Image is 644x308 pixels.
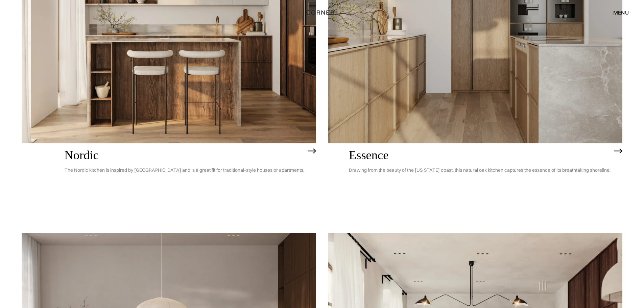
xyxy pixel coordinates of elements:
[349,162,611,179] p: Drawing from the beauty of the [US_STATE] coast, this natural oak kitchen captures the essence of...
[65,148,304,162] h2: Nordic
[65,162,304,179] p: The Nordic kitchen is inspired by [GEOGRAPHIC_DATA] and is a great fit for traditional-style hous...
[613,10,629,15] div: menu
[299,8,345,17] a: home
[606,7,629,18] div: menu
[349,148,611,162] h2: Essence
